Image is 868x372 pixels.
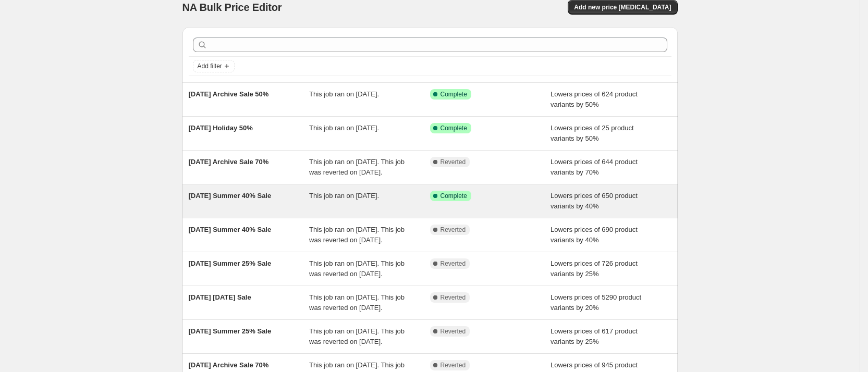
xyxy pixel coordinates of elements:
[551,158,638,176] span: Lowers prices of 644 product variants by 70%
[189,226,272,233] span: [DATE] Summer 40% Sale
[309,259,405,278] span: This job ran on [DATE]. This job was reverted on [DATE].
[441,158,466,166] span: Reverted
[441,293,466,302] span: Reverted
[441,226,466,234] span: Reverted
[309,327,405,345] span: This job ran on [DATE]. This job was reverted on [DATE].
[189,361,269,369] span: [DATE] Archive Sale 70%
[574,3,671,11] span: Add new price [MEDICAL_DATA]
[309,124,379,132] span: This job ran on [DATE].
[441,361,466,369] span: Reverted
[309,192,379,200] span: This job ran on [DATE].
[189,124,253,132] span: [DATE] Holiday 50%
[193,60,235,72] button: Add filter
[309,90,379,98] span: This job ran on [DATE].
[551,293,641,312] span: Lowers prices of 5290 product variants by 20%
[441,259,466,268] span: Reverted
[309,158,405,176] span: This job ran on [DATE]. This job was reverted on [DATE].
[309,293,405,312] span: This job ran on [DATE]. This job was reverted on [DATE].
[441,327,466,336] span: Reverted
[189,192,272,200] span: [DATE] Summer 40% Sale
[441,124,467,132] span: Complete
[198,62,222,70] span: Add filter
[189,293,251,301] span: [DATE] [DATE] Sale
[551,226,638,244] span: Lowers prices of 690 product variants by 40%
[551,327,638,345] span: Lowers prices of 617 product variants by 25%
[182,2,282,13] span: NA Bulk Price Editor
[551,90,638,108] span: Lowers prices of 624 product variants by 50%
[189,259,272,267] span: [DATE] Summer 25% Sale
[551,124,634,142] span: Lowers prices of 25 product variants by 50%
[441,192,467,200] span: Complete
[309,226,405,244] span: This job ran on [DATE]. This job was reverted on [DATE].
[189,327,272,335] span: [DATE] Summer 25% Sale
[189,158,269,166] span: [DATE] Archive Sale 70%
[551,192,638,210] span: Lowers prices of 650 product variants by 40%
[189,90,269,98] span: [DATE] Archive Sale 50%
[551,259,638,278] span: Lowers prices of 726 product variants by 25%
[441,90,467,98] span: Complete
